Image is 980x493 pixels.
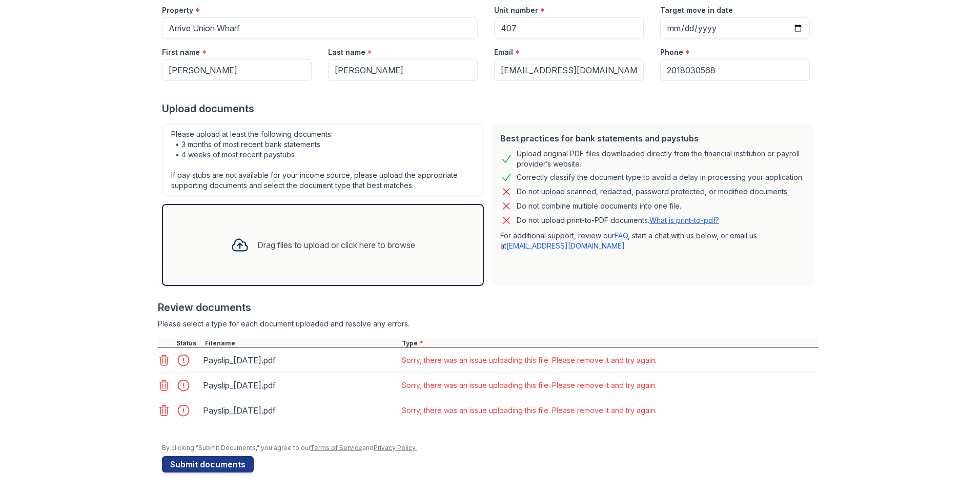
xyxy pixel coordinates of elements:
[517,200,681,212] div: Do not combine multiple documents into one file.
[162,124,484,196] div: Please upload at least the following documents: • 3 months of most recent bank statements • 4 wee...
[162,5,193,15] label: Property
[649,216,719,224] a: What is print-to-pdf?
[517,171,804,183] div: Correctly classify the document type to avoid a delay in processing your application.
[494,5,538,15] label: Unit number
[506,241,625,250] a: [EMAIL_ADDRESS][DOMAIN_NAME]
[203,352,396,368] div: Payslip_[DATE].pdf
[500,132,806,145] div: Best practices for bank statements and paystubs
[494,47,513,57] label: Email
[203,377,396,394] div: Payslip_[DATE].pdf
[174,339,203,347] div: Status
[374,444,417,451] a: Privacy Policy.
[203,339,400,347] div: Filename
[402,405,657,416] div: Sorry, there was an issue uploading this file. Please remove it and try again.
[660,47,683,57] label: Phone
[158,300,818,315] div: Review documents
[517,149,806,169] div: Upload original PDF files downloaded directly from the financial institution or payroll provider’...
[162,101,818,116] div: Upload documents
[310,444,362,451] a: Terms of Service
[162,47,200,57] label: First name
[203,402,396,419] div: Payslip_[DATE].pdf
[500,231,806,251] p: For additional support, review our , start a chat with us below, or email us at
[257,239,415,251] div: Drag files to upload or click here to browse
[660,5,733,15] label: Target move in date
[517,186,789,198] div: Do not upload scanned, redacted, password protected, or modified documents.
[517,215,719,225] p: Do not upload print-to-PDF documents.
[400,339,818,347] div: Type
[162,444,818,452] div: By clicking "Submit Documents," you agree to our and
[402,355,657,365] div: Sorry, there was an issue uploading this file. Please remove it and try again.
[615,231,628,240] a: FAQ
[328,47,365,57] label: Last name
[158,319,818,329] div: Please select a type for each document uploaded and resolve any errors.
[402,380,657,391] div: Sorry, there was an issue uploading this file. Please remove it and try again.
[162,456,254,473] button: Submit documents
